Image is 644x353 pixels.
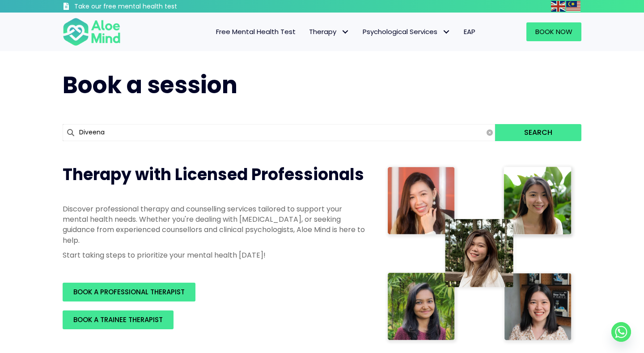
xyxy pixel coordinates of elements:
a: BOOK A TRAINEE THERAPIST [63,310,174,329]
h3: Take our free mental health test [74,2,225,11]
span: BOOK A PROFESSIONAL THERAPIST [73,287,185,297]
a: Malay [566,1,581,11]
a: Whatsapp [611,322,631,342]
span: Therapy: submenu [339,26,352,39]
span: Book Now [535,27,572,36]
a: English [551,1,566,11]
a: BOOK A PROFESSIONAL THERAPIST [63,283,195,301]
span: EAP [464,27,475,36]
button: Search [495,124,581,141]
a: TherapyTherapy: submenu [302,22,356,41]
span: Book a session [63,69,237,101]
a: EAP [457,22,482,41]
span: Psychological Services [363,27,450,36]
input: Search for... [63,124,495,141]
img: ms [566,1,580,12]
span: Free Mental Health Test [216,27,296,36]
span: Therapy [309,27,349,36]
span: Therapy with Licensed Professionals [63,163,364,186]
img: en [551,1,565,12]
p: Start taking steps to prioritize your mental health [DATE]! [63,250,367,260]
a: Free Mental Health Test [209,22,302,41]
p: Discover professional therapy and counselling services tailored to support your mental health nee... [63,204,367,245]
span: Psychological Services: submenu [440,26,453,39]
a: Book Now [526,22,581,41]
nav: Menu [132,22,482,41]
img: Therapist collage [385,164,576,345]
span: BOOK A TRAINEE THERAPIST [73,315,163,324]
a: Take our free mental health test [63,2,225,13]
img: Aloe mind Logo [63,17,121,47]
a: Psychological ServicesPsychological Services: submenu [356,22,457,41]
